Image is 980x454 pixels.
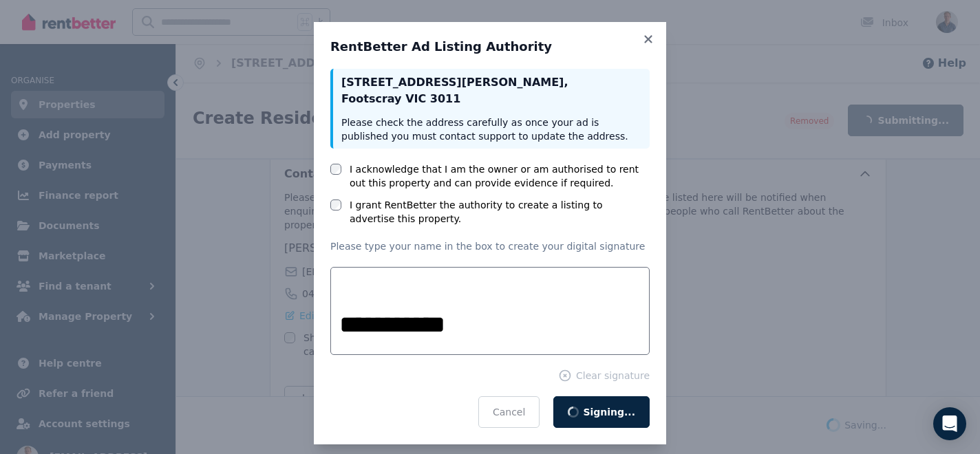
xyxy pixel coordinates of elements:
[350,162,650,190] label: I acknowledge that I am the owner or am authorised to rent out this property and can provide evid...
[330,239,650,253] p: Please type your name in the box to create your digital signature
[933,407,966,440] div: Open Intercom Messenger
[341,74,641,107] p: [STREET_ADDRESS][PERSON_NAME] , Footscray VIC 3011
[350,198,650,226] label: I grant RentBetter the authority to create a listing to advertise this property.
[341,116,641,143] p: Please check the address carefully as once your ad is published you must contact support to updat...
[330,39,650,55] h3: RentBetter Ad Listing Authority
